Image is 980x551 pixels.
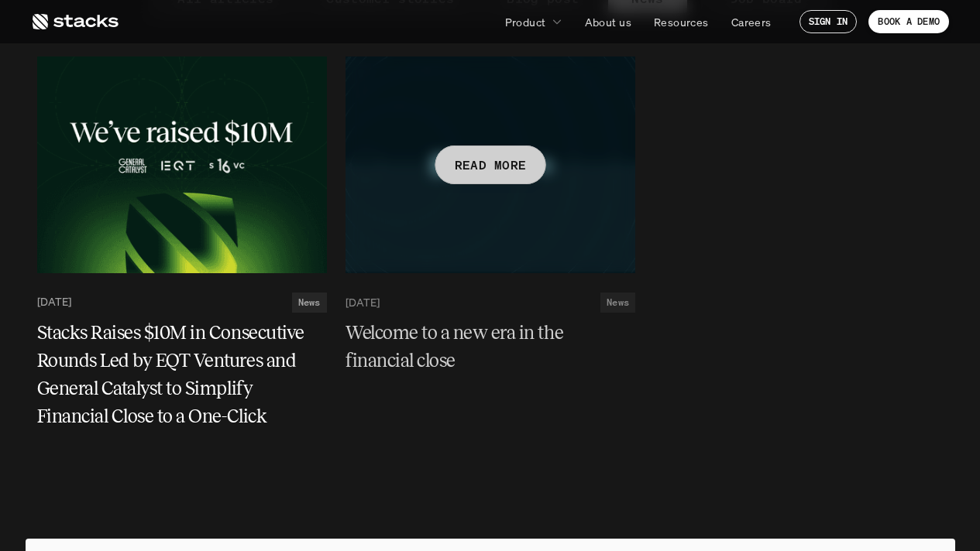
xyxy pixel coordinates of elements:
h5: Stacks Raises $10M in Consecutive Rounds Led by EQT Ventures and General Catalyst to Simplify Fin... [37,319,308,430]
p: SIGN IN [809,16,848,27]
a: Welcome to a new era in the financial close [346,319,635,375]
a: Resources [645,8,718,36]
p: [DATE] [37,296,71,309]
a: Stacks Raises $10M in Consecutive Rounds Led by EQT Ventures and General Catalyst to Simplify Fin... [37,319,327,430]
p: Careers [731,14,772,30]
p: Resources [654,14,709,30]
p: About us [585,14,631,30]
a: [DATE]News [37,293,327,313]
a: About us [576,8,641,36]
h5: Welcome to a new era in the financial close [346,319,617,375]
a: READ MORE [346,56,635,273]
p: [DATE] [346,296,380,309]
h2: News [607,297,629,308]
p: READ MORE [454,153,526,176]
p: Product [505,14,546,30]
a: Careers [722,8,781,36]
h2: News [298,297,321,308]
a: SIGN IN [799,10,858,33]
a: Privacy Policy [232,70,299,82]
a: [DATE]News [346,293,635,313]
a: BOOK A DEMO [868,10,949,33]
p: BOOK A DEMO [878,16,940,27]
